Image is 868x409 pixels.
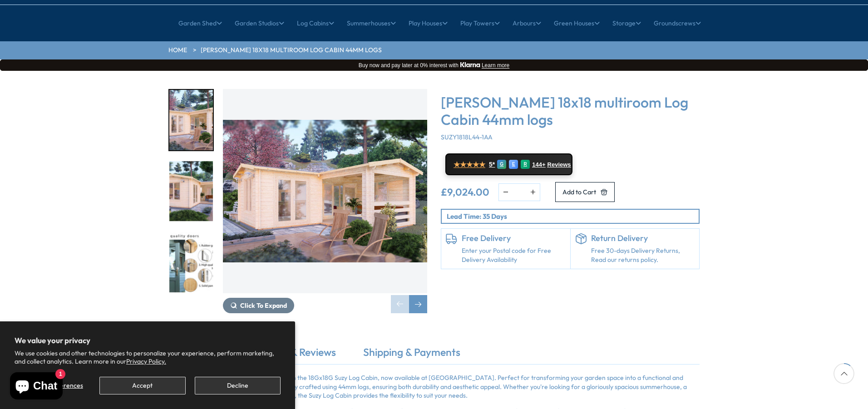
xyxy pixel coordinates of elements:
inbox-online-store-chat: Shopify online store chat [7,372,65,402]
span: Click To Expand [240,301,287,310]
a: Storage [612,12,641,34]
a: Play Houses [409,12,448,34]
a: Garden Studios [235,12,284,34]
a: Green Houses [554,12,600,34]
p: Free 30-days Delivery Returns, Read our returns policy. [591,246,695,264]
h6: Return Delivery [591,233,695,243]
img: Suzy3_2x6-2_5S31896-1_f0f3b787-e36b-4efa-959a-148785adcb0b_200x200.jpg [169,90,213,150]
a: HOME [168,46,187,55]
h6: Free Delivery [462,233,566,243]
a: Play Towers [460,12,500,34]
img: Shire Suzy 18x18 multiroom Log Cabin 44mm logs - Best Shed [223,89,427,293]
a: Summerhouses [347,12,396,34]
a: Groundscrews [654,12,701,34]
a: Log Cabins [297,12,334,34]
span: 144+ [532,161,545,168]
a: [PERSON_NAME] 18x18 multiroom Log Cabin 44mm logs [201,46,382,55]
span: Reviews [547,161,571,168]
div: 1 / 7 [168,89,214,151]
a: Shipping & Payments [354,345,469,364]
div: 1 / 7 [223,89,427,313]
div: 3 / 7 [168,231,214,293]
button: Decline [195,377,281,394]
div: R [521,160,530,169]
button: Accept [99,377,185,394]
div: 2 / 7 [168,160,214,222]
img: Premiumqualitydoors_3_f0c32a75-f7e9-4cfe-976d-db3d5c21df21_200x200.jpg [169,232,213,292]
div: E [509,160,518,169]
a: Privacy Policy. [126,357,166,365]
div: G [497,160,506,169]
div: Next slide [409,295,427,313]
a: Rating & Reviews [249,345,345,364]
p: We use cookies and other technologies to personalize your experience, perform marketing, and coll... [15,349,281,365]
span: Add to Cart [562,189,596,195]
p: Experience the ultimate outdoor retreat with the 18Gx18G Suzy Log Cabin, now available at [GEOGRA... [168,374,700,400]
ins: £9,024.00 [441,187,489,197]
button: Add to Cart [555,182,615,202]
a: Arbours [513,12,541,34]
a: ★★★★★ 5* G E R 144+ Reviews [445,153,572,175]
a: Garden Shed [178,12,222,34]
span: ★★★★★ [454,160,485,169]
span: SUZY1818L44-1AA [441,133,493,141]
h3: [PERSON_NAME] 18x18 multiroom Log Cabin 44mm logs [441,94,700,128]
button: Click To Expand [223,298,294,313]
p: Lead Time: 35 Days [447,212,699,221]
a: Enter your Postal code for Free Delivery Availability [462,246,566,264]
h2: We value your privacy [15,336,281,345]
div: Previous slide [391,295,409,313]
img: Suzy3_2x6-2_5S31896-2_64732b6d-1a30-4d9b-a8b3-4f3a95d206a5_200x200.jpg [169,161,213,222]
